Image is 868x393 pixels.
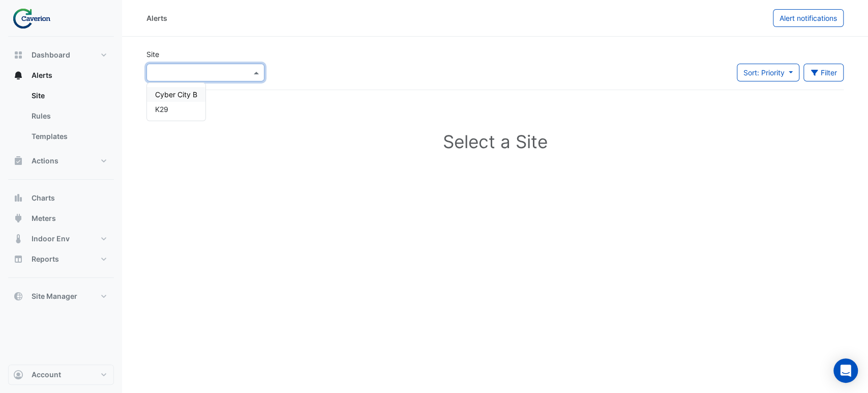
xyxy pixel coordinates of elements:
button: Alert notifications [773,9,844,27]
button: Site Manager [8,286,114,306]
span: Alert notifications [780,14,837,22]
span: Reports [32,254,59,264]
span: Sort: Priority [743,68,785,77]
app-icon: Dashboard [13,50,23,60]
span: Alerts [32,70,52,80]
div: Alerts [8,86,114,151]
img: Company Logo [12,8,58,29]
button: Actions [8,151,114,171]
a: Site [23,86,114,106]
app-icon: Actions [13,156,23,166]
span: Indoor Env [32,234,70,244]
app-icon: Meters [13,213,23,223]
span: Site Manager [32,291,77,301]
button: Alerts [8,65,114,86]
button: Charts [8,188,114,208]
label: Site [146,49,159,60]
ng-dropdown-panel: Options list [146,82,206,121]
app-icon: Charts [13,193,23,203]
button: Filter [803,64,844,81]
app-icon: Site Manager [13,291,23,301]
a: Templates [23,126,114,147]
app-icon: Alerts [13,70,23,80]
button: Account [8,364,114,385]
button: Sort: Priority [737,64,799,81]
span: Meters [32,213,56,223]
span: Dashboard [32,50,70,60]
span: K29 [155,105,168,114]
button: Meters [8,208,114,229]
app-icon: Reports [13,254,23,264]
app-icon: Indoor Env [13,234,23,244]
div: Open Intercom Messenger [833,358,858,383]
button: Indoor Env [8,229,114,249]
span: Charts [32,193,55,203]
span: Actions [32,156,58,166]
a: Rules [23,106,114,126]
button: Reports [8,249,114,269]
span: Cyber City B [155,90,197,99]
span: Account [32,370,61,380]
button: Dashboard [8,45,114,65]
div: Alerts [146,13,167,23]
h1: Select a Site [163,131,827,152]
